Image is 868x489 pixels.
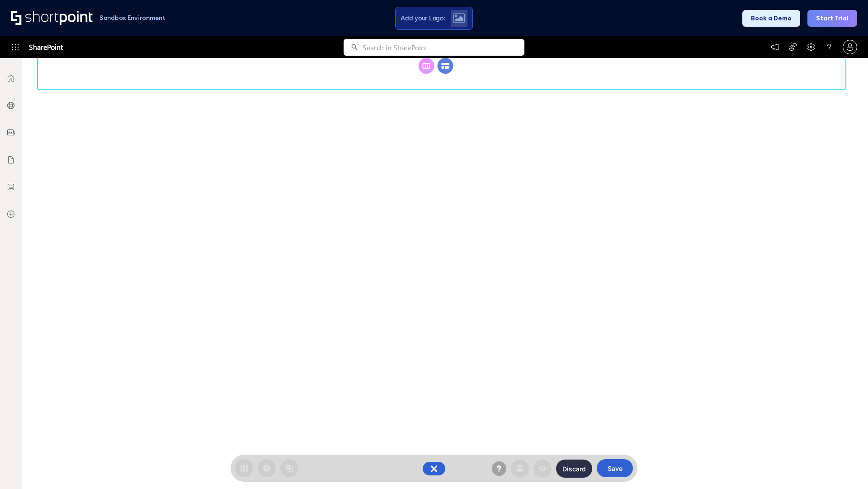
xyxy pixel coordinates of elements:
button: Save [597,459,633,477]
button: Book a Demo [742,10,800,27]
button: Discard [556,460,592,478]
span: Add your Logo: [401,14,445,22]
iframe: Chat Widget [823,446,868,489]
span: SharePoint [29,36,63,58]
button: Start Trial [807,10,857,27]
h1: Sandbox Environment [99,15,165,20]
input: Search in SharePoint [363,39,524,56]
img: Upload logo [453,13,465,23]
